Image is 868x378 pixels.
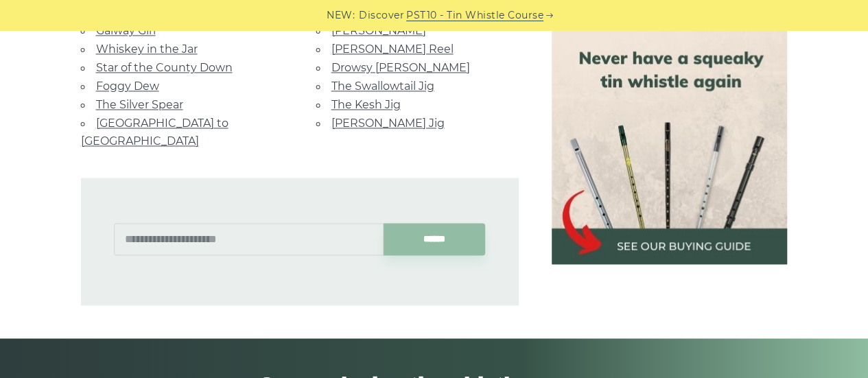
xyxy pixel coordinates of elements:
[331,61,470,74] a: Drowsy [PERSON_NAME]
[331,80,434,93] a: The Swallowtail Jig
[96,24,156,37] a: Galway Girl
[331,43,454,56] a: [PERSON_NAME] Reel
[96,61,233,74] a: Star of the County Down
[406,8,543,23] a: PST10 - Tin Whistle Course
[96,43,198,56] a: Whiskey in the Jar
[331,24,426,37] a: [PERSON_NAME]
[96,98,183,111] a: The Silver Spear
[96,80,159,93] a: Foggy Dew
[327,8,355,23] span: NEW:
[359,8,404,23] span: Discover
[331,117,445,130] a: [PERSON_NAME] Jig
[331,98,401,111] a: The Kesh Jig
[81,117,228,147] a: [GEOGRAPHIC_DATA] to [GEOGRAPHIC_DATA]
[552,28,788,264] img: tin whistle buying guide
